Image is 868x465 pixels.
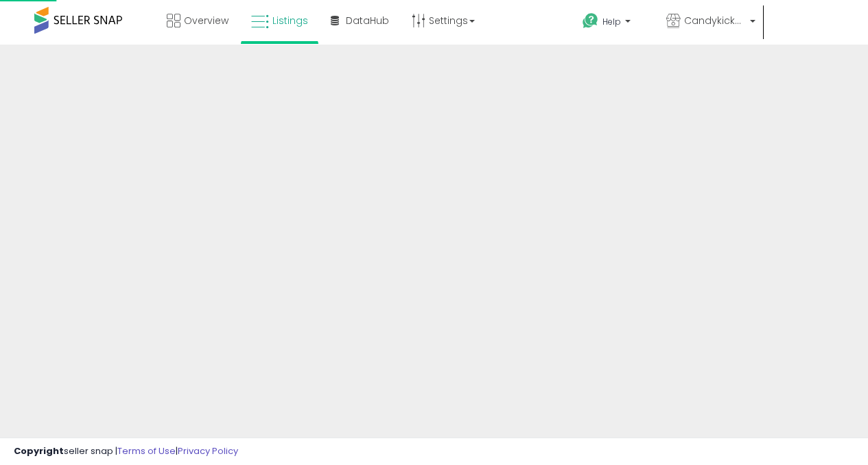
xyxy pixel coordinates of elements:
span: Overview [184,14,228,27]
span: DataHub [346,14,389,27]
i: Get Help [582,12,599,29]
div: seller snap | | [14,445,238,458]
strong: Copyright [14,444,64,457]
span: Candykicksct [684,14,746,27]
span: Help [602,16,621,27]
a: Help [572,2,654,45]
a: Terms of Use [117,444,176,457]
a: Privacy Policy [178,444,238,457]
span: Listings [272,14,308,27]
